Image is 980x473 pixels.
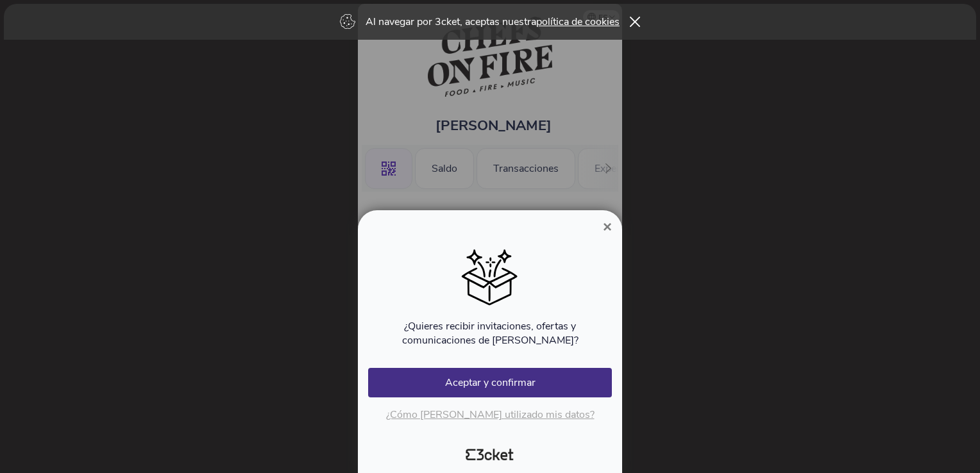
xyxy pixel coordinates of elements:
[368,368,612,397] button: Aceptar y confirmar
[366,15,620,29] p: Al navegar por 3cket, aceptas nuestra
[368,408,612,422] p: ¿Cómo [PERSON_NAME] utilizado mis datos?
[603,218,612,235] span: ×
[368,319,612,347] p: ¿Quieres recibir invitaciones, ofertas y comunicaciones de [PERSON_NAME]?
[536,15,620,29] a: política de cookies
